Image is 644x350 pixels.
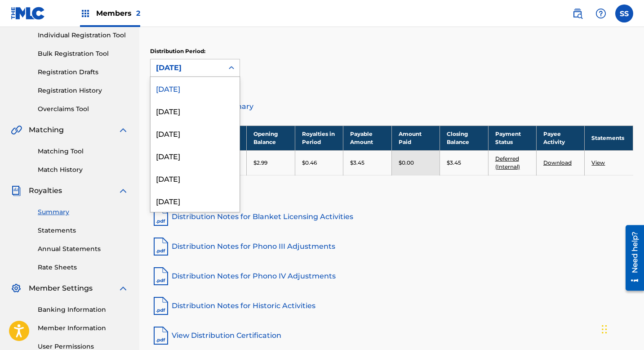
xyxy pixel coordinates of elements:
div: User Menu [615,4,633,22]
p: $0.00 [399,159,414,167]
img: Member Settings [11,283,22,294]
a: Registration Drafts [38,67,129,77]
div: [DATE] [151,144,240,167]
th: Payee Activity [537,126,585,150]
img: expand [118,125,129,135]
img: pdf [150,265,172,287]
img: Royalties [11,185,22,196]
a: Distribution Notes for Phono IV Adjustments [150,265,633,287]
img: MLC Logo [11,7,45,20]
a: Distribution Notes for Historic Activities [150,295,633,317]
div: [DATE] [151,167,240,189]
th: Closing Balance [440,126,488,150]
span: Royalties [29,185,62,196]
img: expand [118,185,129,196]
th: Royalties in Period [295,126,343,150]
span: 2 [136,9,140,18]
th: Payable Amount [343,126,391,150]
img: expand [118,283,129,294]
a: Statements [38,226,129,235]
th: Payment Status [488,126,536,150]
th: Amount Paid [391,126,440,150]
div: [DATE] [151,77,240,99]
div: [DATE] [151,189,240,212]
span: Members [96,8,140,18]
a: View [591,159,605,166]
iframe: Resource Center [619,222,644,294]
div: [DATE] [151,122,240,144]
div: [DATE] [151,99,240,122]
a: Bulk Registration Tool [38,49,129,58]
p: $3.45 [350,159,364,167]
a: Distribution Notes for Blanket Licensing Activities [150,206,633,228]
iframe: Chat Widget [599,307,644,350]
th: Statements [585,126,633,150]
a: Matching Tool [38,147,129,156]
span: Matching [29,125,64,135]
img: Matching [11,125,22,135]
img: pdf [150,206,172,228]
a: Distribution Notes for Phono III Adjustments [150,236,633,257]
img: search [572,8,583,19]
img: pdf [150,236,172,257]
a: Overclaims Tool [38,104,129,114]
div: Drag [602,316,607,343]
div: [DATE] [156,63,218,73]
a: Rate Sheets [38,263,129,272]
p: $0.46 [302,159,317,167]
a: Individual Registration Tool [38,31,129,40]
a: Distribution Summary [150,96,633,117]
a: Summary [38,207,129,217]
a: Member Information [38,323,129,333]
div: Help [592,4,610,22]
th: Opening Balance [247,126,295,150]
a: Deferred (Internal) [495,155,520,170]
img: help [595,8,606,19]
img: pdf [150,295,172,317]
a: Banking Information [38,305,129,314]
img: Top Rightsholders [80,8,91,19]
span: Member Settings [29,283,93,294]
p: $2.99 [253,159,267,167]
a: Annual Statements [38,244,129,254]
a: Download [543,159,572,166]
a: Registration History [38,86,129,95]
p: Distribution Period: [150,47,240,55]
img: pdf [150,325,172,346]
p: $3.45 [447,159,461,167]
a: View Distribution Certification [150,325,633,346]
a: Public Search [568,4,586,22]
a: Match History [38,165,129,175]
